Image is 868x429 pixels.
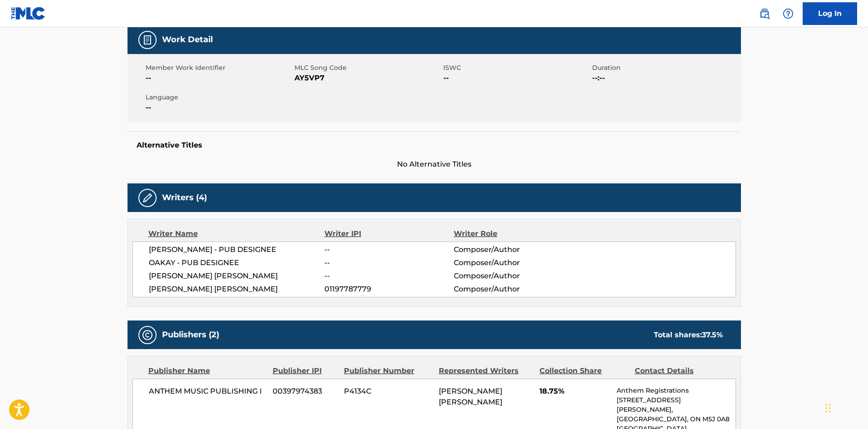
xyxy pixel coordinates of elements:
h5: Work Detail [162,35,213,45]
div: Writer Role [454,228,571,239]
div: Collection Share [539,365,628,376]
p: [STREET_ADDRESS][PERSON_NAME], [617,395,735,414]
span: [PERSON_NAME] [PERSON_NAME] [149,271,325,281]
span: -- [146,102,292,113]
img: Work Detail [142,35,153,45]
span: OAKAY - PUB DESIGNEE [149,257,325,268]
span: ANTHEM MUSIC PUBLISHING I [149,386,266,397]
h5: Publishers (2) [162,330,219,340]
span: Member Work Identifier [146,63,292,73]
iframe: Chat Widget [823,385,868,429]
span: P4134C [344,386,432,397]
img: help [783,8,794,19]
span: AY5VP7 [294,73,441,84]
span: 18.75% [539,386,610,397]
span: -- [324,257,453,268]
p: Anthem Registrations [617,386,735,395]
h5: Alternative Titles [137,141,732,150]
div: Writer IPI [324,228,454,239]
span: Duration [592,63,739,73]
a: Log In [803,2,857,25]
span: ISWC [443,63,590,73]
span: Composer/Author [454,284,571,295]
div: Help [779,5,797,23]
div: Publisher IPI [273,365,337,376]
img: Writers [142,192,153,203]
img: MLC Logo [11,7,46,20]
div: Chat-Widget [823,385,868,429]
span: -- [443,73,590,84]
span: -- [324,244,453,255]
span: 37.5 % [702,330,723,339]
span: Composer/Author [454,244,571,255]
div: Ziehen [825,394,831,422]
span: Composer/Author [454,257,571,268]
p: [GEOGRAPHIC_DATA], ON M5J 0A8 [617,414,735,424]
span: [PERSON_NAME] - PUB DESIGNEE [149,244,325,255]
span: Language [146,93,292,102]
div: Represented Writers [439,365,533,376]
div: Publisher Name [148,365,266,376]
div: Writer Name [148,228,325,239]
span: 00397974383 [273,386,337,397]
img: search [759,8,770,19]
a: Public Search [755,5,774,23]
span: MLC Song Code [294,63,441,73]
h5: Writers (4) [162,192,207,203]
span: -- [324,271,453,281]
span: Composer/Author [454,271,571,281]
div: Publisher Number [344,365,432,376]
div: Contact Details [635,365,723,376]
img: Publishers [142,330,153,340]
span: No Alternative Titles [128,159,741,170]
span: -- [146,73,292,84]
span: 01197787779 [324,284,453,295]
div: Total shares: [654,330,723,340]
span: [PERSON_NAME] [PERSON_NAME] [439,387,502,406]
span: --:-- [592,73,739,84]
span: [PERSON_NAME] [PERSON_NAME] [149,284,325,295]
